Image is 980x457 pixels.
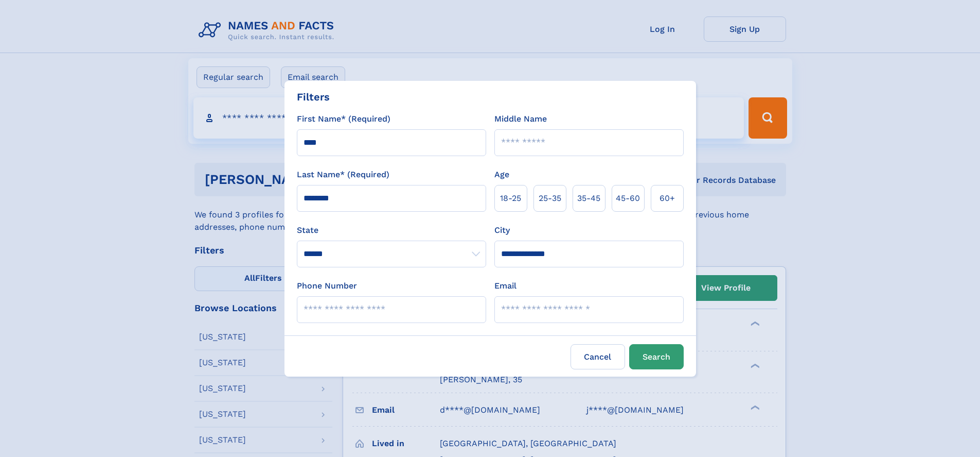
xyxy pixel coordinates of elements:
label: City [494,224,510,236]
label: Last Name* (Required) [297,168,389,181]
button: Search [629,344,684,369]
span: 25‑35 [539,192,561,205]
label: Middle Name [494,113,547,125]
label: State [297,224,486,236]
span: 18‑25 [500,192,521,205]
div: Filters [297,89,330,105]
label: Email [494,280,516,292]
label: First Name* (Required) [297,113,390,125]
span: 35‑45 [577,192,600,205]
label: Cancel [571,344,625,369]
span: 60+ [660,192,675,205]
span: 45‑60 [616,192,640,205]
label: Phone Number [297,280,357,292]
label: Age [494,168,509,181]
